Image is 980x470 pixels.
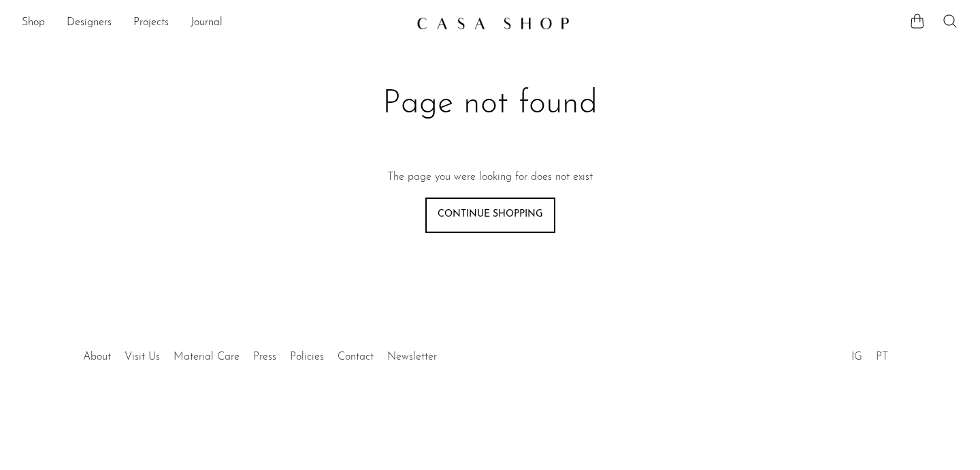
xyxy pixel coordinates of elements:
[191,14,223,32] a: Journal
[338,351,374,362] a: Contact
[22,12,406,35] nav: Desktop navigation
[125,351,160,362] a: Visit Us
[174,351,240,362] a: Material Care
[76,341,444,366] ul: Quick links
[83,351,111,362] a: About
[253,351,276,362] a: Press
[425,198,555,233] a: Continue shopping
[67,14,112,32] a: Designers
[274,83,706,125] h1: Page not found
[845,341,895,366] ul: Social Medias
[387,169,593,187] p: The page you were looking for does not exist
[876,351,888,362] a: PT
[22,14,45,32] a: Shop
[290,351,324,362] a: Policies
[22,12,406,35] ul: NEW HEADER MENU
[851,351,862,362] a: IG
[133,14,169,32] a: Projects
